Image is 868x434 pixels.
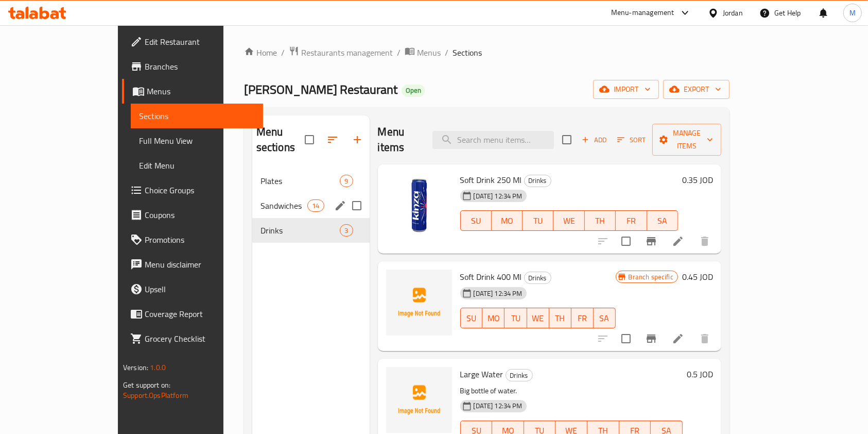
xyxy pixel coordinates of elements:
span: Branches [145,60,255,73]
a: Edit Restaurant [122,29,263,54]
span: Choice Groups [145,184,255,196]
span: Menus [147,85,255,97]
button: Add section [345,127,370,152]
div: Drinks [524,272,551,284]
a: Edit menu item [672,332,684,345]
span: Upsell [145,283,255,295]
button: delete [692,326,717,351]
span: Branch specific [624,272,678,282]
span: WE [531,311,545,326]
span: Plates [261,175,340,187]
button: TU [523,210,553,231]
span: M [849,7,856,19]
span: Select all sections [299,129,320,151]
button: SU [460,308,483,328]
span: Menus [417,46,441,59]
span: Menu disclaimer [145,258,255,271]
span: [PERSON_NAME] Restaurant [244,78,397,101]
span: Add [580,134,608,146]
button: MO [482,308,505,328]
span: TH [553,311,567,326]
span: [DATE] 12:34 PM [470,401,527,411]
span: Select to update [615,230,637,252]
div: Drinks3 [252,218,370,243]
span: Coupons [145,209,255,221]
button: Branch-specific-item [639,326,664,351]
span: TU [509,311,523,326]
button: SA [594,308,616,328]
img: Large Water [386,367,452,433]
span: Select section [556,129,578,151]
span: SA [651,213,674,228]
button: Branch-specific-item [639,229,664,254]
span: Sort [617,134,646,146]
li: / [281,46,285,59]
div: Drinks [506,369,533,381]
span: Full Menu View [139,135,255,147]
span: SA [598,311,612,326]
button: delete [692,229,717,254]
div: Sandwiches14edit [252,193,370,218]
span: Coverage Report [145,308,255,320]
button: FR [571,308,594,328]
a: Edit menu item [672,235,684,247]
span: Drinks [506,370,532,381]
a: Coupons [122,203,263,227]
a: Edit Menu [131,153,263,178]
span: Sandwiches [261,199,307,212]
span: SU [465,311,479,326]
button: MO [492,210,523,231]
button: WE [527,308,549,328]
span: SU [465,213,488,228]
span: [DATE] 12:34 PM [470,289,527,298]
span: FR [576,311,589,326]
span: Version: [123,361,148,374]
a: Choice Groups [122,178,263,203]
span: Drinks [525,272,551,284]
span: Soft Drink 400 Ml [460,269,522,285]
span: Promotions [145,233,255,246]
span: Grocery Checklist [145,332,255,345]
span: 3 [340,226,352,236]
span: Soft Drink 250 Ml [460,172,522,188]
h6: 0.5 JOD [687,367,713,381]
span: Get support on: [123,378,170,392]
button: Add [578,132,611,148]
span: Drinks [261,224,340,237]
span: 9 [340,176,352,186]
span: [DATE] 12:34 PM [470,191,527,201]
span: TH [589,213,612,228]
button: WE [553,210,584,231]
nav: breadcrumb [244,46,730,59]
img: Soft Drink 250 Ml [386,173,452,239]
span: Edit Restaurant [145,36,255,48]
span: TU [527,213,549,228]
span: Sections [453,46,482,59]
a: Support.OpsPlatform [123,389,188,402]
a: Sections [131,104,263,128]
h2: Menu items [378,124,420,155]
nav: Menu sections [252,164,370,247]
a: Menus [405,46,441,59]
button: SA [647,210,678,231]
button: SU [460,210,492,231]
span: Open [402,86,425,95]
span: MO [487,311,500,326]
button: edit [333,198,348,213]
button: TU [505,308,527,328]
h6: 0.35 JOD [682,173,713,187]
button: FR [616,210,647,231]
img: Soft Drink 400 Ml [386,270,452,336]
button: TH [585,210,616,231]
div: Open [402,85,425,97]
h2: Menu sections [256,124,305,155]
a: Promotions [122,227,263,252]
a: Upsell [122,277,263,302]
div: Plates9 [252,169,370,193]
span: export [671,83,721,96]
div: Jordan [723,7,743,19]
div: Menu-management [611,7,674,19]
div: Drinks [524,175,551,187]
span: Manage items [661,127,713,153]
